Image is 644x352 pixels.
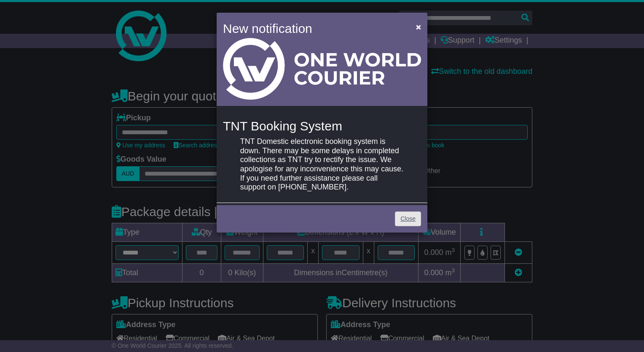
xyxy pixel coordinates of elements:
[223,38,421,100] img: Light
[240,137,404,192] p: TNT Domestic electronic booking system is down. There may be some delays in completed collections...
[416,22,421,32] span: ×
[223,19,404,38] h4: New notification
[223,119,421,133] h4: TNT Booking System
[412,18,425,35] button: Close
[395,211,421,226] a: Close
